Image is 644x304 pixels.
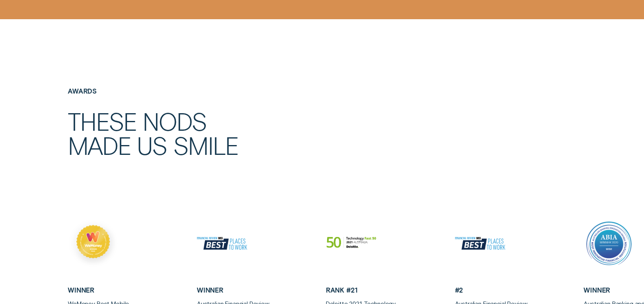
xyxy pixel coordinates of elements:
[68,286,149,294] h5: Winner
[197,286,278,294] h5: Winner
[68,87,318,95] h4: Awards
[584,218,634,268] img: ABIA Winner 2020
[455,286,536,294] h5: #2
[68,109,318,157] h2: These nods made us smile
[326,286,407,294] h5: Rank #21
